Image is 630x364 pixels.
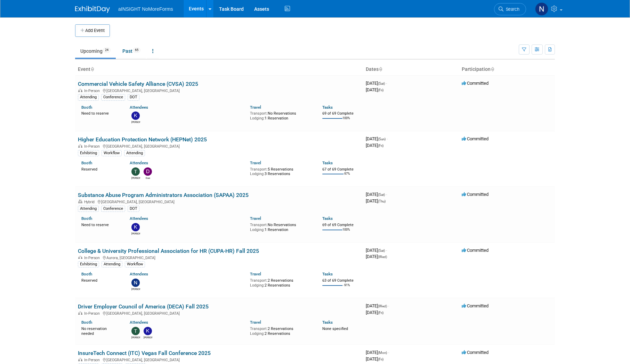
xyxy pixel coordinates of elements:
[131,223,140,231] img: Kate Silvas
[78,255,360,260] div: Aurora, [GEOGRAPHIC_DATA]
[250,228,265,232] span: Lodging:
[322,160,333,165] a: Tasks
[75,64,363,75] th: Event
[366,254,387,259] span: [DATE]
[386,192,387,197] span: -
[84,311,102,316] span: In-Person
[250,320,261,325] a: Travel
[388,303,389,308] span: -
[322,326,348,331] span: None specified
[131,327,140,335] img: Teresa Papanicolaou
[128,206,139,212] div: DOT
[81,320,92,325] a: Booth
[322,278,360,283] div: 63 of 69 Complete
[366,136,388,141] span: [DATE]
[366,303,389,308] span: [DATE]
[250,221,312,232] div: No Reservations 1 Reservation
[462,81,488,86] span: Committed
[378,351,387,355] span: (Mon)
[250,110,312,121] div: No Reservations 1 Reservation
[131,167,140,176] img: Teresa Papanicolaou
[250,223,268,227] span: Transport:
[322,105,333,110] a: Tasks
[491,66,494,72] a: Sort by Participation Type
[131,231,140,235] div: Kate Silvas
[125,261,145,267] div: Workflow
[250,326,268,331] span: Transport:
[131,111,140,120] img: Kate Silvas
[459,64,555,75] th: Participation
[250,283,265,288] span: Lodging:
[78,94,99,100] div: Attending
[81,221,119,228] div: Need to reserve
[78,206,99,212] div: Attending
[250,331,265,336] span: Lodging:
[81,277,119,283] div: Reserved
[78,89,82,92] img: In-Person Event
[250,172,265,176] span: Lodging:
[462,303,488,308] span: Committed
[130,320,148,325] a: Attendees
[250,272,261,276] a: Travel
[378,137,386,141] span: (Sun)
[81,105,92,110] a: Booth
[363,64,459,75] th: Dates
[78,350,211,356] a: InsureTech Connect (ITC) Vegas Fall Conference 2025
[78,303,209,310] a: Driver Employer Council of America (DECA) Fall 2025
[78,88,360,93] div: [GEOGRAPHIC_DATA], [GEOGRAPHIC_DATA]
[102,261,122,267] div: Attending
[378,357,383,361] span: (Fri)
[78,261,99,267] div: Exhibiting
[144,335,152,339] div: Kate Silvas
[102,150,122,156] div: Workflow
[344,172,350,181] td: 97%
[103,48,111,53] span: 24
[131,120,140,124] div: Kate Silvas
[387,136,388,141] span: -
[78,199,360,204] div: [GEOGRAPHIC_DATA], [GEOGRAPHIC_DATA]
[250,167,268,172] span: Transport:
[378,255,387,259] span: (Wed)
[503,7,519,12] span: Search
[250,160,261,165] a: Travel
[128,94,139,100] div: DOT
[366,81,387,86] span: [DATE]
[130,272,148,276] a: Attendees
[118,6,173,12] span: aINSIGHT NoMoreForms
[366,310,383,315] span: [DATE]
[130,216,148,221] a: Attendees
[101,206,125,212] div: Conference
[250,166,312,176] div: 5 Reservations 3 Reservations
[378,144,383,148] span: (Fri)
[386,81,387,86] span: -
[462,248,488,253] span: Committed
[379,66,382,72] a: Sort by Start Date
[535,2,548,16] img: Nichole Brown
[322,320,333,325] a: Tasks
[75,44,116,58] a: Upcoming24
[250,216,261,221] a: Travel
[144,176,152,180] div: Dae Kim
[81,110,119,116] div: Need to reserve
[131,335,140,339] div: Teresa Papanicolaou
[366,192,387,197] span: [DATE]
[250,116,265,121] span: Lodging:
[84,256,102,260] span: In-Person
[78,150,99,156] div: Exhibiting
[250,105,261,110] a: Travel
[78,310,360,316] div: [GEOGRAPHIC_DATA], [GEOGRAPHIC_DATA]
[144,327,152,335] img: Kate Silvas
[131,279,140,287] img: Nichole Brown
[117,44,146,58] a: Past65
[84,200,97,204] span: Hybrid
[78,81,198,87] a: Commercial Vehicle Safety Alliance (CVSA) 2025
[81,166,119,172] div: Reserved
[366,356,383,362] span: [DATE]
[144,167,152,176] img: Dae Kim
[250,277,312,288] div: 2 Reservations 2 Reservations
[78,357,360,362] div: [GEOGRAPHIC_DATA], [GEOGRAPHIC_DATA]
[101,94,125,100] div: Conference
[81,272,92,276] a: Booth
[84,89,102,93] span: In-Person
[250,278,268,283] span: Transport:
